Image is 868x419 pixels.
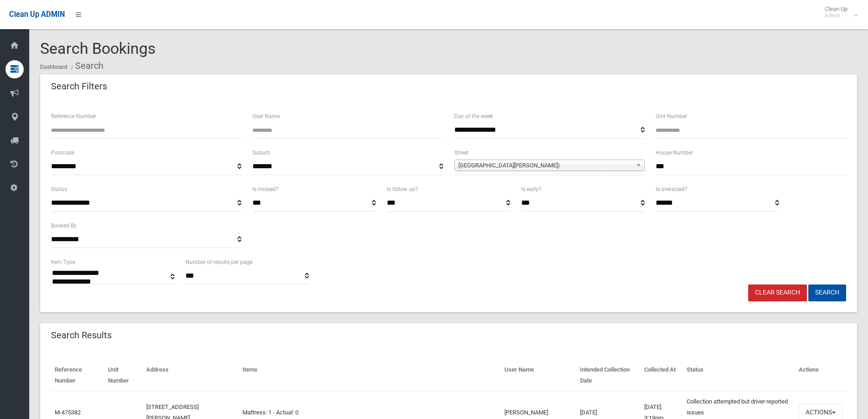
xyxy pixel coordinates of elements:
label: User Name [252,111,280,121]
label: Day of the week [454,111,493,121]
a: Dashboard [40,64,67,70]
th: Items [239,360,501,391]
label: Booked By [51,221,77,231]
label: House Number [656,148,693,158]
header: Search Results [40,326,123,344]
th: Address [143,360,239,391]
th: User Name [501,360,576,391]
label: Number of results per page [185,257,252,267]
th: Status [683,360,795,391]
span: Clean Up ADMIN [9,10,65,19]
li: Search [69,57,103,74]
th: Collected At [641,360,683,391]
a: Clear Search [748,285,807,301]
label: Postcode [51,148,74,158]
label: Item Type [51,257,75,267]
label: Is missed? [252,184,278,194]
span: Search Bookings [40,39,156,57]
label: Reference Number [51,111,96,121]
span: Clean Up [820,5,857,19]
label: Suburb [252,148,270,158]
label: Is follow up? [387,184,418,194]
label: Status [51,184,67,194]
th: Unit Number [104,360,143,391]
a: M-475382 [55,409,81,416]
label: Unit Number [656,111,687,121]
header: Search Filters [40,78,118,95]
small: Admin [825,12,847,19]
span: [GEOGRAPHIC_DATA][PERSON_NAME]) [458,160,632,171]
label: Is early? [521,184,541,194]
th: Actions [795,360,846,391]
button: Search [808,285,846,301]
th: Reference Number [51,360,104,391]
label: Street [454,148,468,158]
th: Intended Collection Date [576,360,641,391]
label: Is oversized? [656,184,687,194]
